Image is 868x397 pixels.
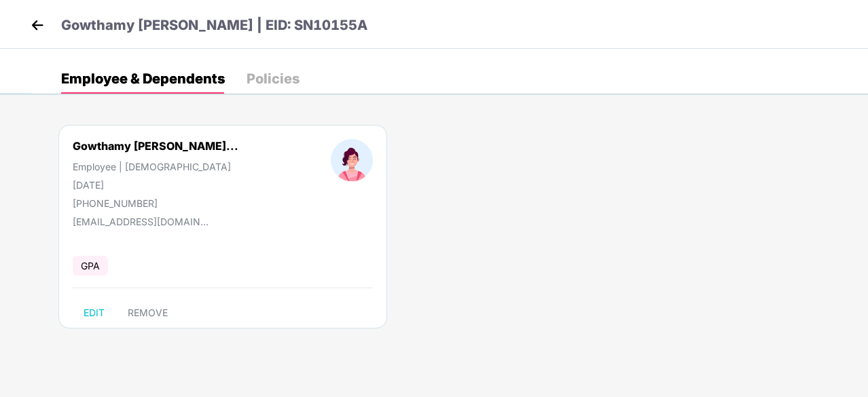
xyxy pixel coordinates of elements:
[84,307,105,318] span: EDIT
[73,197,238,209] div: [PHONE_NUMBER]
[247,72,300,86] div: Policies
[73,256,108,276] span: GPA
[73,302,115,324] button: EDIT
[27,15,48,35] img: back
[73,216,209,227] div: [EMAIL_ADDRESS][DOMAIN_NAME]
[128,307,168,318] span: REMOVE
[61,15,367,36] p: Gowthamy [PERSON_NAME] | EID: SN10155A
[331,139,373,181] img: profileImage
[73,179,238,191] div: [DATE]
[61,72,225,86] div: Employee & Dependents
[73,161,238,172] div: Employee | [DEMOGRAPHIC_DATA]
[117,302,179,324] button: REMOVE
[73,139,238,153] div: Gowthamy [PERSON_NAME]...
